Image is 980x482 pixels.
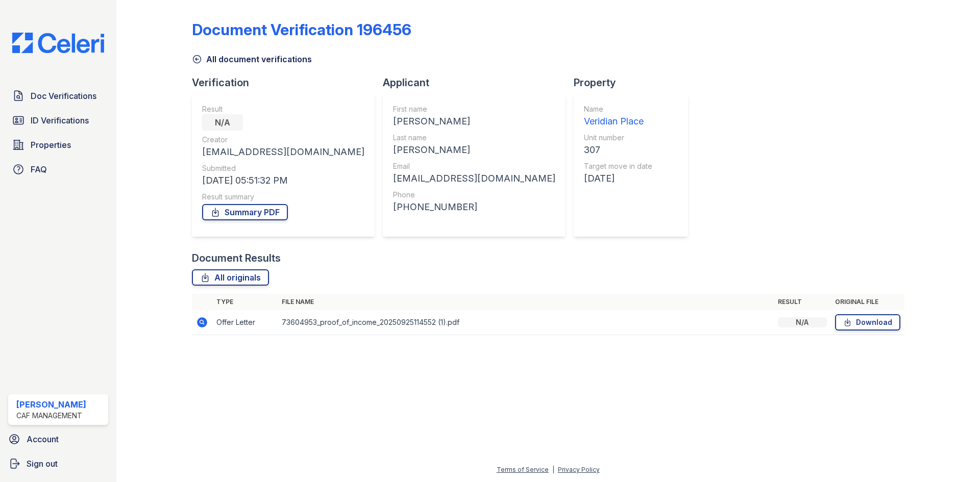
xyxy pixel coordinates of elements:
[278,310,774,335] td: 73604953_proof_of_income_20250925114552 (1).pdf
[192,20,411,39] div: Document Verification 196456
[192,251,281,265] div: Document Results
[202,173,364,188] div: [DATE] 05:51:32 PM
[937,441,970,472] iframe: chat widget
[4,429,112,449] a: Account
[202,204,288,220] a: Summary PDF
[558,466,600,473] a: Privacy Policy
[192,53,312,65] a: All document verifications
[552,466,554,473] div: |
[393,143,555,157] div: [PERSON_NAME]
[584,143,652,157] div: 307
[831,294,904,310] th: Original file
[212,294,278,310] th: Type
[393,200,555,214] div: [PHONE_NUMBER]
[31,163,47,175] span: FAQ
[202,135,364,145] div: Creator
[4,453,112,474] a: Sign out
[27,458,58,470] span: Sign out
[393,104,555,114] div: First name
[393,114,555,129] div: [PERSON_NAME]
[835,314,900,331] a: Download
[31,139,71,151] span: Properties
[202,163,364,173] div: Submitted
[8,110,108,131] a: ID Verifications
[202,104,364,114] div: Result
[212,310,278,335] td: Offer Letter
[584,104,652,129] a: Name Veridian Place
[584,171,652,186] div: [DATE]
[584,104,652,114] div: Name
[8,159,108,180] a: FAQ
[8,86,108,106] a: Doc Verifications
[202,192,364,202] div: Result summary
[393,133,555,143] div: Last name
[497,466,549,473] a: Terms of Service
[584,114,652,129] div: Veridian Place
[202,145,364,159] div: [EMAIL_ADDRESS][DOMAIN_NAME]
[383,75,574,90] div: Applicant
[31,114,89,126] span: ID Verifications
[4,33,112,53] img: CE_Logo_Blue-a8612792a0a2168367f1c8372b55b34899dd931a85d93a1a3d3e32e68fde9ad4.png
[27,433,59,445] span: Account
[202,114,243,131] div: N/A
[16,398,86,411] div: [PERSON_NAME]
[584,161,652,171] div: Target move in date
[774,294,831,310] th: Result
[393,171,555,186] div: [EMAIL_ADDRESS][DOMAIN_NAME]
[31,90,96,102] span: Doc Verifications
[192,269,269,286] a: All originals
[393,190,555,200] div: Phone
[574,75,696,90] div: Property
[778,317,827,327] div: N/A
[393,161,555,171] div: Email
[192,75,383,90] div: Verification
[16,411,86,421] div: CAF Management
[584,133,652,143] div: Unit number
[278,294,774,310] th: File name
[8,135,108,155] a: Properties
